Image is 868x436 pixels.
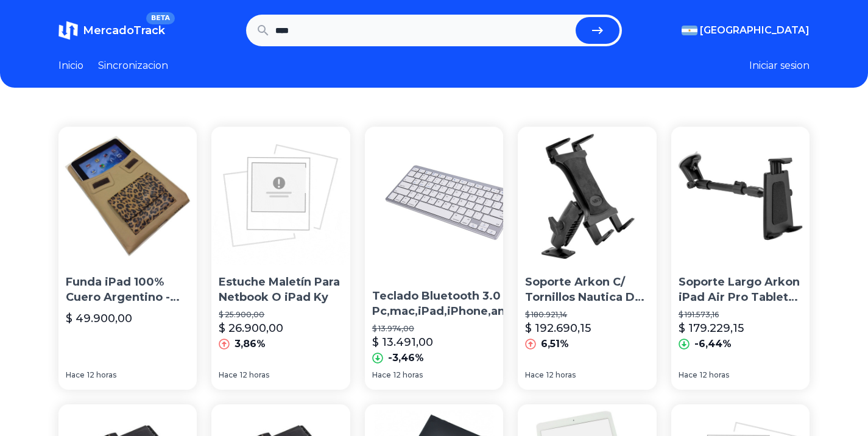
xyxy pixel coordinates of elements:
[372,324,537,334] p: $ 13.974,00
[525,275,649,305] p: Soporte Arkon C/ Tornillos Nautica De Tablet iPad Air Pro
[219,320,283,337] p: $ 26.900,00
[58,127,197,390] a: Funda iPad 100% Cuero Argentino - Colores Varios - Maybe -Funda iPad 100% Cuero Argentino - Color...
[146,12,175,24] span: BETA
[372,370,391,380] span: Hace
[211,127,350,265] img: Estuche Maletín Para Netbook O iPad Ky
[671,127,810,265] img: Soporte Largo Arkon iPad Air Pro Tablet Vidrio Auto Ventosa
[365,127,503,390] a: Teclado Bluetooth 3.0 Pc,mac,iPad,iPhone,android InalambricoTeclado Bluetooth 3.0 Pc,mac,iPad,iPh...
[240,370,269,380] span: 12 horas
[219,275,342,305] p: Estuche Maletín Para Netbook O iPad Ky
[372,334,433,351] p: $ 13.491,00
[58,58,83,73] a: Inicio
[541,337,569,351] p: 6,51%
[700,370,729,380] span: 12 horas
[378,127,531,279] img: Teclado Bluetooth 3.0 Pc,mac,iPad,iPhone,android Inalambrico
[98,58,168,73] a: Sincronizacion
[235,337,266,351] p: 3,86%
[525,320,591,337] p: $ 192.690,15
[671,127,810,390] a: Soporte Largo Arkon iPad Air Pro Tablet Vidrio Auto VentosaSoporte Largo Arkon iPad Air Pro Table...
[700,23,810,38] span: [GEOGRAPHIC_DATA]
[518,127,656,265] img: Soporte Arkon C/ Tornillos Nautica De Tablet iPad Air Pro
[388,351,424,365] p: -3,46%
[211,127,350,390] a: Estuche Maletín Para Netbook O iPad KyEstuche Maletín Para Netbook O iPad Ky$ 25.900,00$ 26.900,0...
[66,370,85,380] span: Hace
[83,24,165,37] span: MercadoTrack
[372,289,537,319] p: Teclado Bluetooth 3.0 Pc,mac,iPad,iPhone,android Inalambrico
[682,23,810,38] button: [GEOGRAPHIC_DATA]
[518,127,656,390] a: Soporte Arkon C/ Tornillos Nautica De Tablet iPad Air ProSoporte Arkon C/ Tornillos Nautica De Ta...
[87,370,116,380] span: 12 horas
[679,275,802,305] p: Soporte Largo Arkon iPad Air Pro Tablet [PERSON_NAME] Auto Ventosa
[58,127,197,265] img: Funda iPad 100% Cuero Argentino - Colores Varios - Maybe -
[546,370,576,380] span: 12 horas
[525,370,544,380] span: Hace
[694,337,732,351] p: -6,44%
[219,370,238,380] span: Hace
[66,310,132,327] p: $ 49.900,00
[679,320,744,337] p: $ 179.229,15
[679,310,802,320] p: $ 191.573,16
[58,21,78,40] img: MercadoTrack
[682,26,697,35] img: Argentina
[219,310,342,320] p: $ 25.900,00
[58,21,165,40] a: MercadoTrackBETA
[679,370,697,380] span: Hace
[525,310,649,320] p: $ 180.921,14
[66,275,189,305] p: Funda iPad 100% Cuero Argentino - Colores Varios - Maybe -
[393,370,423,380] span: 12 horas
[749,58,810,73] button: Iniciar sesion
